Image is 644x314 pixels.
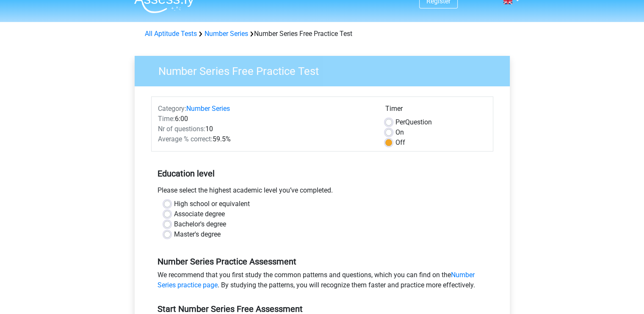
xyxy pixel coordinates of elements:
[174,209,225,219] label: Associate degree
[151,185,493,199] div: Please select the highest academic level you’ve completed.
[395,118,405,126] span: Per
[174,219,226,229] label: Bachelor's degree
[186,105,230,113] a: Number Series
[152,134,379,144] div: 59.5%
[158,125,205,133] span: Nr of questions:
[158,304,487,314] h5: Start Number Series Free Assessment
[205,30,248,38] a: Number Series
[145,30,197,38] a: All Aptitude Tests
[158,135,213,143] span: Average % correct:
[141,29,503,39] div: Number Series Free Practice Test
[158,105,186,113] span: Category:
[148,61,503,78] h3: Number Series Free Practice Test
[158,165,487,182] h5: Education level
[385,104,486,117] div: Timer
[158,115,175,123] span: Time:
[158,271,475,289] a: Number Series practice page
[174,229,221,240] label: Master's degree
[174,199,250,209] label: High school or equivalent
[395,127,404,138] label: On
[152,124,379,134] div: 10
[158,256,487,267] h5: Number Series Practice Assessment
[395,117,432,127] label: Question
[151,270,493,294] div: We recommend that you first study the common patterns and questions, which you can find on the . ...
[152,114,379,124] div: 6:00
[395,138,405,148] label: Off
